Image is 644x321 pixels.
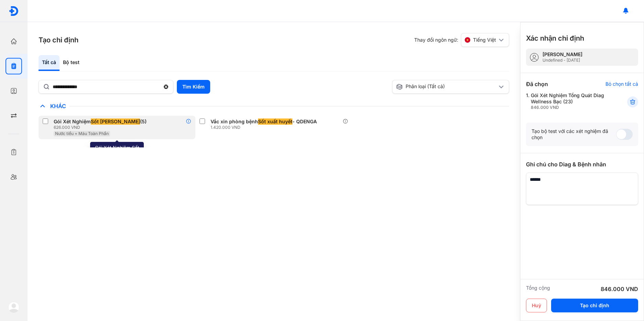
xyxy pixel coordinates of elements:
[473,37,496,43] span: Tiếng Việt
[60,55,83,71] div: Bộ test
[39,55,60,71] div: Tất cả
[211,118,317,125] div: Vắc xin phòng bệnh - QDENGA
[531,105,610,110] div: 846.000 VND
[543,51,582,58] div: [PERSON_NAME]
[526,299,547,312] button: Huỷ
[39,35,78,45] h3: Tạo chỉ định
[211,125,320,130] div: 1.420.000 VND
[177,80,210,94] button: Tìm Kiếm
[526,80,548,88] div: Đã chọn
[543,58,582,63] div: undefined - [DATE]
[526,285,550,293] div: Tổng cộng
[526,160,638,168] div: Ghi chú cho Diag & Bệnh nhân
[551,299,638,312] button: Tạo chỉ định
[8,302,19,313] img: logo
[531,92,610,110] div: Gói Xét Nghiệm Tổng Quát Diag Wellness Bạc (23)
[9,6,19,16] img: logo
[601,285,638,293] div: 846.000 VND
[91,118,140,125] span: Sốt [PERSON_NAME]
[54,118,147,125] div: Gói Xét Nghiệm (5)
[54,125,149,130] div: 626.000 VND
[532,128,616,141] div: Tạo bộ test với các xét nghiệm đã chọn
[258,118,292,125] span: Sốt xuất huyết
[47,103,69,110] span: Khác
[55,131,109,136] span: Nước tiểu + Máu Toàn Phần
[396,83,497,90] div: Phân loại (Tất cả)
[526,92,610,110] div: 1.
[605,81,638,87] div: Bỏ chọn tất cả
[414,33,509,47] div: Thay đổi ngôn ngữ:
[526,33,584,43] h3: Xác nhận chỉ định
